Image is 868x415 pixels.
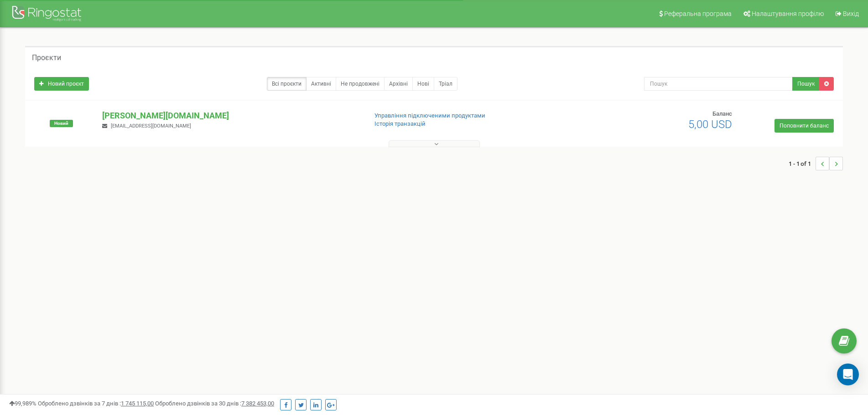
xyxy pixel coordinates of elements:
[789,157,816,170] span: 1 - 1 of 1
[412,77,434,91] a: Нові
[384,77,413,91] a: Архівні
[155,400,274,407] span: Оброблено дзвінків за 30 днів :
[121,400,154,407] u: 1 745 115,00
[102,110,359,122] p: [PERSON_NAME][DOMAIN_NAME]
[32,54,61,62] h5: Проєкти
[50,120,73,127] span: Новий
[434,77,457,91] a: Тріал
[374,112,485,119] a: Управління підключеними продуктами
[9,400,36,407] span: 99,989%
[241,400,274,407] u: 7 382 453,00
[664,10,732,17] span: Реферальна програма
[267,77,307,91] a: Всі проєкти
[644,77,793,91] input: Пошук
[712,110,732,117] span: Баланс
[336,77,385,91] a: Не продовжені
[111,123,191,129] span: [EMAIL_ADDRESS][DOMAIN_NAME]
[34,77,89,91] a: Новий проєкт
[774,119,834,133] a: Поповнити баланс
[752,10,824,17] span: Налаштування профілю
[374,120,426,127] a: Історія транзакцій
[837,364,859,385] div: Open Intercom Messenger
[38,400,154,407] span: Оброблено дзвінків за 7 днів :
[688,118,732,131] span: 5,00 USD
[843,10,859,17] span: Вихід
[792,77,820,91] button: Пошук
[789,148,843,179] nav: ...
[306,77,336,91] a: Активні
